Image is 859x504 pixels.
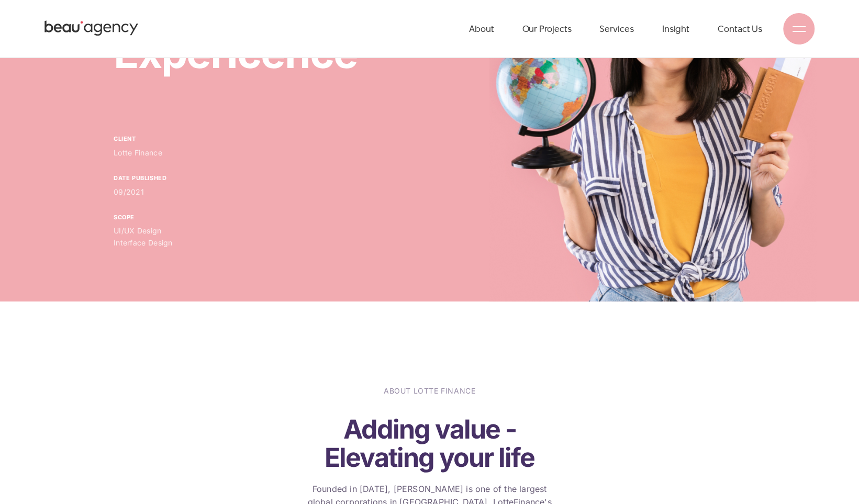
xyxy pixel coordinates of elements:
h2: Adding value - Elevating your life [299,415,560,472]
span: About LOTTE FINANCE [299,385,560,397]
h3: Scope [114,214,218,220]
p: Lotte Finance [114,147,218,159]
p: 09/2021 [114,186,218,198]
h3: DATE PUBLISHED [114,175,218,181]
p: UI/UX Design Interface Design [114,225,218,249]
h3: Client [114,136,218,142]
